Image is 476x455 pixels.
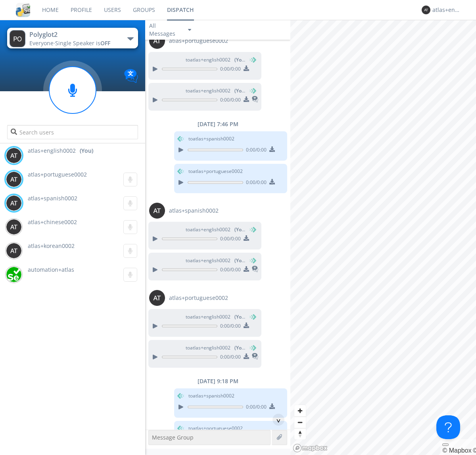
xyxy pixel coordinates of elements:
[294,428,306,440] button: Reset bearing to north
[28,147,76,155] span: atlas+english0002
[243,403,267,412] span: 0:00 / 0:00
[217,323,241,331] span: 0:00 / 0:00
[28,266,74,273] span: automation+atlas
[217,266,241,275] span: 0:00 / 0:00
[217,353,241,362] span: 0:00 / 0:00
[169,207,219,215] span: atlas+spanish0002
[244,353,249,359] img: download media button
[273,414,284,426] div: ^
[188,135,234,142] span: to atlas+spanish0002
[186,56,245,63] span: to atlas+english0002
[16,3,30,17] img: cddb5a64eb264b2086981ab96f4c1ba7
[252,265,258,275] span: This is a translated message
[294,417,306,428] span: Zoom out
[29,30,119,39] div: Polyglot2
[28,171,87,178] span: atlas+portuguese0002
[6,171,22,187] img: 373638.png
[252,353,258,359] img: translated-message
[217,65,241,74] span: 0:00 / 0:00
[28,218,77,226] span: atlas+chinese0002
[217,235,241,244] span: 0:00 / 0:00
[7,28,138,48] button: Polyglot2Everyone·Single Speaker isOFF
[188,168,243,175] span: to atlas+portuguese0002
[244,96,249,102] img: download media button
[6,195,22,211] img: 373638.png
[145,120,290,128] div: [DATE] 7:46 PM
[234,56,246,63] span: (You)
[188,425,243,432] span: to atlas+portuguese0002
[234,344,246,351] span: (You)
[432,6,462,14] div: atlas+english0002
[436,415,460,439] iframe: Toggle Customer Support
[188,29,191,31] img: caret-down-sm.svg
[217,96,241,105] span: 0:00 / 0:00
[55,39,110,47] span: Single Speaker is
[6,148,22,163] img: 373638.png
[243,179,267,188] span: 0:00 / 0:00
[28,194,77,202] span: atlas+spanish0002
[80,147,93,155] div: (You)
[422,6,430,14] img: 373638.png
[234,313,246,320] span: (You)
[149,22,181,38] div: All Messages
[149,290,165,306] img: 373638.png
[252,96,258,102] img: translated-message
[7,125,138,139] input: Search users
[186,313,245,321] span: to atlas+english0002
[252,352,258,362] span: This is a translated message
[294,405,306,417] button: Zoom in
[294,417,306,428] button: Zoom out
[243,146,267,155] span: 0:00 / 0:00
[29,39,119,47] div: Everyone ·
[186,226,245,233] span: to atlas+english0002
[244,323,249,328] img: download media button
[149,203,165,219] img: 373638.png
[252,266,258,272] img: translated-message
[294,428,306,440] span: Reset bearing to north
[6,219,22,235] img: 373638.png
[234,257,246,264] span: (You)
[124,69,138,83] img: Translation enabled
[6,267,22,282] img: d2d01cd9b4174d08988066c6d424eccd
[234,226,246,233] span: (You)
[100,39,110,47] span: OFF
[169,294,228,302] span: atlas+portuguese0002
[186,87,245,94] span: to atlas+english0002
[269,179,275,184] img: download media button
[28,242,75,250] span: atlas+korean0002
[6,243,22,259] img: 373638.png
[234,87,246,94] span: (You)
[186,257,245,264] span: to atlas+english0002
[188,392,234,399] span: to atlas+spanish0002
[145,377,290,385] div: [DATE] 9:18 PM
[244,266,249,272] img: download media button
[252,95,258,105] span: This is a translated message
[244,235,249,241] img: download media button
[169,37,228,45] span: atlas+portuguese0002
[293,443,328,453] a: Mapbox logo
[442,443,449,446] button: Toggle attribution
[442,447,471,454] a: Mapbox
[149,33,165,49] img: 373638.png
[10,30,25,47] img: 373638.png
[269,146,275,152] img: download media button
[244,65,249,71] img: download media button
[186,344,245,351] span: to atlas+english0002
[269,403,275,409] img: download media button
